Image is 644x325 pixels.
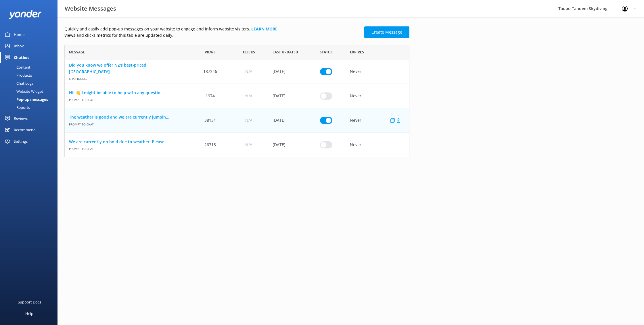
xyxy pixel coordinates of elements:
[346,84,409,108] div: Never
[69,145,187,151] span: Prompt to Chat
[191,133,229,157] div: 26718
[3,79,33,87] div: Chat Logs
[191,59,229,84] div: 187346
[69,120,187,126] span: Prompt to Chat
[268,84,307,108] div: 07 May 2025
[3,63,30,71] div: Content
[191,108,229,133] div: 38131
[3,103,30,111] div: Reports
[205,49,216,55] span: Views
[245,117,252,123] span: N/A
[3,79,57,87] a: Chat Logs
[64,84,409,108] div: row
[14,40,24,52] div: Inbox
[346,59,409,84] div: Never
[245,142,252,148] span: N/A
[268,108,307,133] div: 19 Sep 2025
[364,26,409,38] a: Create Message
[14,136,28,147] div: Settings
[64,59,409,157] div: grid
[3,63,57,71] a: Content
[14,124,36,136] div: Recommend
[245,93,252,99] span: N/A
[3,95,57,103] a: Pop-up messages
[268,133,307,157] div: 19 Sep 2025
[346,108,409,133] div: Never
[3,71,57,79] a: Products
[64,133,409,157] div: row
[69,96,187,102] span: Prompt to Chat
[3,103,57,111] a: Reports
[65,4,116,13] h3: Website Messages
[64,59,409,84] div: row
[64,32,361,38] p: Views and clicks metrics for this table are updated daily.
[69,62,187,75] a: Did you know we offer NZ's best-priced [GEOGRAPHIC_DATA]...
[346,133,409,157] div: Never
[14,29,24,40] div: Home
[3,71,32,79] div: Products
[18,296,41,308] div: Support Docs
[69,75,187,81] span: Chat bubble
[9,10,42,19] img: yonder-white-logo.png
[320,49,333,55] span: Status
[69,90,187,96] a: Hi! 👋 I might be able to help with any questio...
[69,114,187,120] a: The weather is good and we are currently jumpin...
[14,113,28,124] div: Reviews
[3,87,43,95] div: Website Widget
[273,49,298,55] span: Last updated
[251,26,277,32] a: Learn more
[64,26,361,32] p: Quickly and easily add pop-up messages on your website to engage and inform website visitors.
[268,59,307,84] div: 30 Jan 2025
[350,49,364,55] span: Expires
[69,139,187,145] a: We are currently on hold due to weather. Please...
[243,49,255,55] span: Clicks
[191,84,229,108] div: 1974
[14,52,29,63] div: Chatbot
[3,87,57,95] a: Website Widget
[245,68,252,75] span: N/A
[25,308,33,319] div: Help
[3,95,48,103] div: Pop-up messages
[64,108,409,133] div: row
[69,49,85,55] span: Message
